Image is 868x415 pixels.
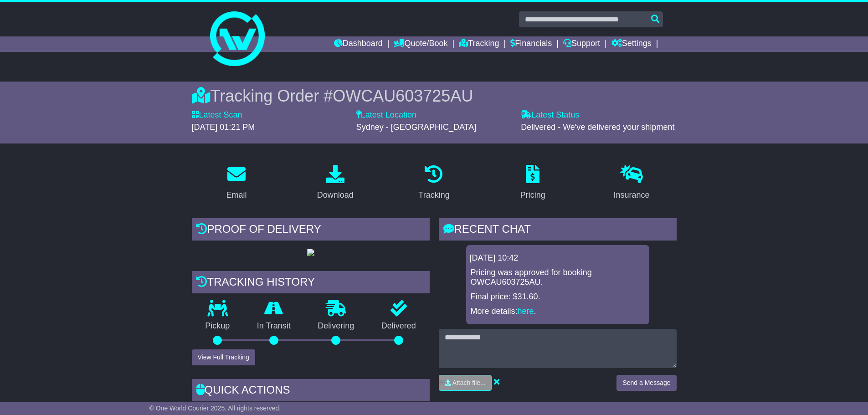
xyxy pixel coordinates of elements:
[192,321,244,331] p: Pickup
[459,36,499,52] a: Tracking
[439,218,677,243] div: RECENT CHAT
[192,218,430,243] div: Proof of Delivery
[149,405,281,412] span: © One World Courier 2025. All rights reserved.
[611,36,652,52] a: Settings
[226,189,247,201] div: Email
[470,253,646,263] div: [DATE] 10:42
[333,87,473,105] span: OWCAU603725AU
[192,86,677,106] div: Tracking Order #
[471,292,645,302] p: Final price: $31.60.
[608,162,656,205] a: Insurance
[514,162,551,205] a: Pricing
[356,110,416,120] label: Latest Location
[368,321,430,331] p: Delivered
[394,36,447,52] a: Quote/Book
[563,36,600,52] a: Support
[192,123,255,132] span: [DATE] 01:21 PM
[192,379,430,404] div: Quick Actions
[518,307,534,316] a: here
[520,189,545,201] div: Pricing
[471,307,645,317] p: More details: .
[307,249,314,256] img: GetPodImage
[304,321,368,331] p: Delivering
[311,162,360,205] a: Download
[418,189,449,201] div: Tracking
[510,36,552,52] a: Financials
[243,321,304,331] p: In Transit
[192,271,430,296] div: Tracking history
[192,110,242,120] label: Latest Scan
[616,375,676,391] button: Send a Message
[521,110,579,120] label: Latest Status
[614,189,650,201] div: Insurance
[356,123,476,132] span: Sydney - [GEOGRAPHIC_DATA]
[521,123,674,132] span: Delivered - We've delivered your shipment
[412,162,455,205] a: Tracking
[192,349,255,365] button: View Full Tracking
[220,162,252,205] a: Email
[334,36,383,52] a: Dashboard
[471,268,645,287] p: Pricing was approved for booking OWCAU603725AU.
[317,189,354,201] div: Download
